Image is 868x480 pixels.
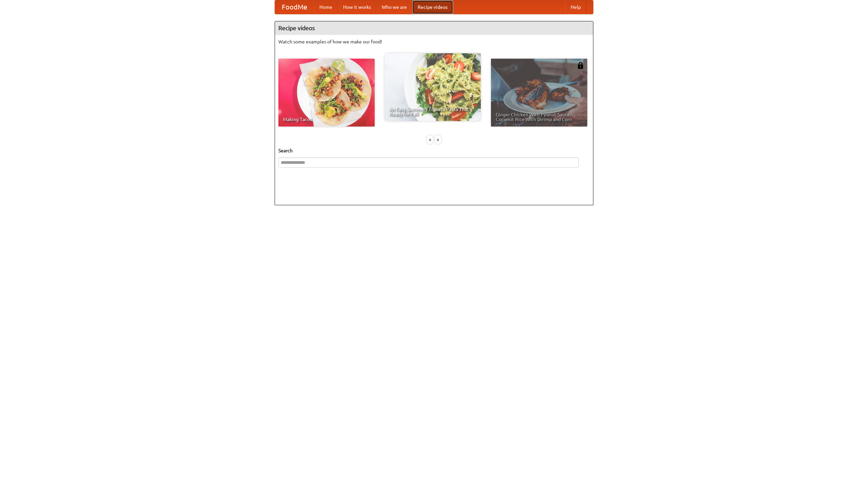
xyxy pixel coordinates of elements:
h4: Recipe videos [275,21,593,35]
a: How it works [338,0,376,14]
span: An Easy, Summery Tomato Pasta That's Ready for Fall [389,107,476,116]
div: « [427,135,433,144]
a: Making Tacos [278,59,375,127]
a: Recipe videos [412,0,453,14]
p: Watch some examples of how we make our food! [278,38,590,45]
a: Help [565,0,586,14]
span: Making Tacos [283,117,370,122]
img: 483408.png [577,62,584,69]
a: FoodMe [275,0,314,14]
a: An Easy, Summery Tomato Pasta That's Ready for Fall [384,53,481,121]
div: » [435,135,441,144]
a: Home [314,0,338,14]
h5: Search [278,147,590,154]
a: Who we are [376,0,412,14]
